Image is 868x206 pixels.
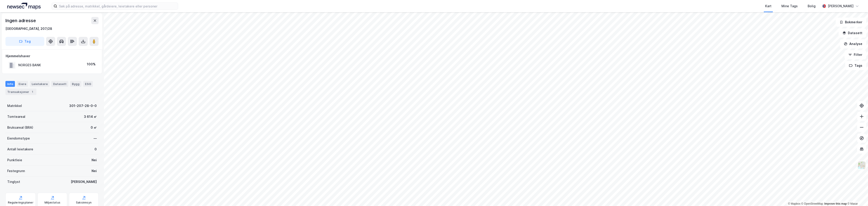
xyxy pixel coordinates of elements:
[30,81,50,87] div: Leietakere
[18,62,41,68] div: NORGES BANK
[7,179,20,185] div: Tinglyst
[17,81,28,87] div: Eiere
[45,201,60,204] div: Miljøstatus
[92,168,97,174] div: Nei
[5,37,44,46] button: Tag
[94,136,97,141] div: —
[857,161,866,170] img: Z
[844,50,866,59] button: Filter
[51,81,68,87] div: Datasett
[801,202,823,205] a: OpenStreetMap
[824,202,847,205] a: Improve this map
[765,3,771,9] div: Kart
[87,62,96,67] div: 100%
[91,125,97,130] div: 0 ㎡
[7,157,22,163] div: Punktleie
[83,81,93,87] div: ESG
[7,125,33,130] div: Bruksareal (BRA)
[840,39,866,48] button: Analyse
[808,3,816,9] div: Bolig
[8,201,33,204] div: Reguleringsplaner
[845,184,868,206] iframe: Chat Widget
[7,3,41,9] img: logo.a4113a55bc3d86da70a041830d287a7e.svg
[836,18,866,27] button: Bokmerker
[788,202,800,205] a: Mapbox
[5,17,37,24] div: Ingen adresse
[7,103,22,109] div: Matrikkel
[71,179,97,185] div: [PERSON_NAME]
[92,157,97,163] div: Nei
[5,26,52,31] div: [GEOGRAPHIC_DATA], 207/28
[5,81,15,87] div: Info
[7,147,33,152] div: Antall leietakere
[84,114,97,119] div: 3 614 ㎡
[30,90,35,94] div: 1
[7,168,25,174] div: Festegrunn
[70,81,81,87] div: Bygg
[5,89,36,95] div: Transaksjoner
[69,103,97,109] div: 301-207-28-0-0
[845,61,866,70] button: Tags
[76,201,92,204] div: Saksinnsyn
[828,3,854,9] div: [PERSON_NAME]
[781,3,798,9] div: Mine Tags
[6,53,98,59] div: Hjemmelshaver
[7,114,25,119] div: Tomteareal
[94,147,97,152] div: 0
[7,136,30,141] div: Eiendomstype
[839,28,866,38] button: Datasett
[57,3,178,9] input: Søk på adresse, matrikkel, gårdeiere, leietakere eller personer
